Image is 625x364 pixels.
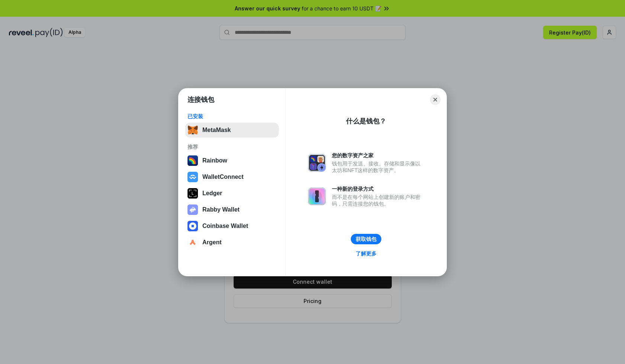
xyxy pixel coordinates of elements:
[202,190,222,197] div: Ledger
[187,221,198,231] img: svg+xml,%3Csvg%20width%3D%2228%22%20height%3D%2228%22%20viewBox%3D%220%200%2028%2028%22%20fill%3D...
[187,204,198,215] img: svg+xml,%3Csvg%20xmlns%3D%22http%3A%2F%2Fwww.w3.org%2F2000%2Fsvg%22%20fill%3D%22none%22%20viewBox...
[202,174,244,180] div: WalletConnect
[351,249,381,258] a: 了解更多
[187,95,214,104] h1: 连接钱包
[185,235,279,250] button: Argent
[202,127,231,133] div: MetaMask
[187,144,276,150] div: 推荐
[185,186,279,201] button: Ledger
[356,250,376,257] div: 了解更多
[308,187,326,205] img: svg+xml,%3Csvg%20xmlns%3D%22http%3A%2F%2Fwww.w3.org%2F2000%2Fsvg%22%20fill%3D%22none%22%20viewBox...
[187,155,198,166] img: svg+xml,%3Csvg%20width%3D%22120%22%20height%3D%22120%22%20viewBox%3D%220%200%20120%20120%22%20fil...
[356,236,376,242] div: 获取钱包
[187,113,276,120] div: 已安装
[351,234,381,244] button: 获取钱包
[185,123,279,138] button: MetaMask
[187,172,198,182] img: svg+xml,%3Csvg%20width%3D%2228%22%20height%3D%2228%22%20viewBox%3D%220%200%2028%2028%22%20fill%3D...
[202,223,248,229] div: Coinbase Wallet
[185,202,279,217] button: Rabby Wallet
[332,160,424,174] div: 钱包用于发送、接收、存储和显示像以太坊和NFT这样的数字资产。
[185,219,279,233] button: Coinbase Wallet
[308,154,326,172] img: svg+xml,%3Csvg%20xmlns%3D%22http%3A%2F%2Fwww.w3.org%2F2000%2Fsvg%22%20fill%3D%22none%22%20viewBox...
[332,152,424,159] div: 您的数字资产之家
[332,194,424,207] div: 而不是在每个网站上创建新的账户和密码，只需连接您的钱包。
[332,186,424,192] div: 一种新的登录方式
[202,239,222,246] div: Argent
[430,94,440,105] button: Close
[187,237,198,248] img: svg+xml,%3Csvg%20width%3D%2228%22%20height%3D%2228%22%20viewBox%3D%220%200%2028%2028%22%20fill%3D...
[202,206,240,213] div: Rabby Wallet
[187,188,198,199] img: svg+xml,%3Csvg%20xmlns%3D%22http%3A%2F%2Fwww.w3.org%2F2000%2Fsvg%22%20width%3D%2228%22%20height%3...
[202,157,227,164] div: Rainbow
[185,170,279,184] button: WalletConnect
[346,117,386,126] div: 什么是钱包？
[187,125,198,135] img: svg+xml,%3Csvg%20fill%3D%22none%22%20height%3D%2233%22%20viewBox%3D%220%200%2035%2033%22%20width%...
[185,153,279,168] button: Rainbow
